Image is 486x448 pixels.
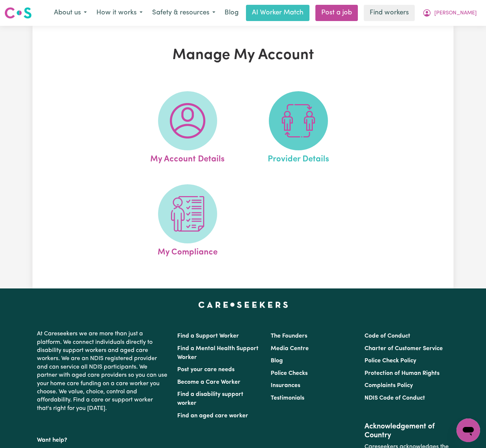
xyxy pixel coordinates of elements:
[37,327,168,415] p: At Careseekers we are more than just a platform. We connect individuals directly to disability su...
[49,5,92,21] button: About us
[177,346,259,360] a: Find a Mental Health Support Worker
[177,379,240,385] a: Become a Care Worker
[364,346,443,352] a: Charter of Customer Service
[92,5,147,21] button: How it works
[364,5,415,21] a: Find workers
[147,5,220,21] button: Safety & resources
[271,333,307,339] a: The Founders
[418,5,482,21] button: My Account
[271,383,300,389] a: Insurances
[271,346,309,352] a: Media Centre
[134,184,241,259] a: My Compliance
[246,5,309,21] a: AI Worker Match
[364,395,425,401] a: NDIS Code of Conduct
[107,47,379,64] h1: Manage My Account
[364,358,416,364] a: Police Check Policy
[364,422,449,440] h2: Acknowledgement of Country
[177,391,243,406] a: Find a disability support worker
[364,370,439,376] a: Protection of Human Rights
[150,150,225,166] span: My Account Details
[37,433,168,444] p: Want help?
[198,302,288,308] a: Careseekers home page
[315,5,358,21] a: Post a job
[434,9,477,17] span: [PERSON_NAME]
[134,91,241,166] a: My Account Details
[271,358,283,364] a: Blog
[177,413,248,419] a: Find an aged care worker
[245,91,352,166] a: Provider Details
[4,4,32,21] a: Careseekers logo
[271,395,304,401] a: Testimonials
[364,383,413,389] a: Complaints Policy
[177,367,235,373] a: Post your care needs
[220,5,243,21] a: Blog
[177,333,239,339] a: Find a Support Worker
[158,243,218,259] span: My Compliance
[456,418,480,442] iframe: Button to launch messaging window
[364,333,410,339] a: Code of Conduct
[4,6,32,20] img: Careseekers logo
[268,150,329,166] span: Provider Details
[271,370,308,376] a: Police Checks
